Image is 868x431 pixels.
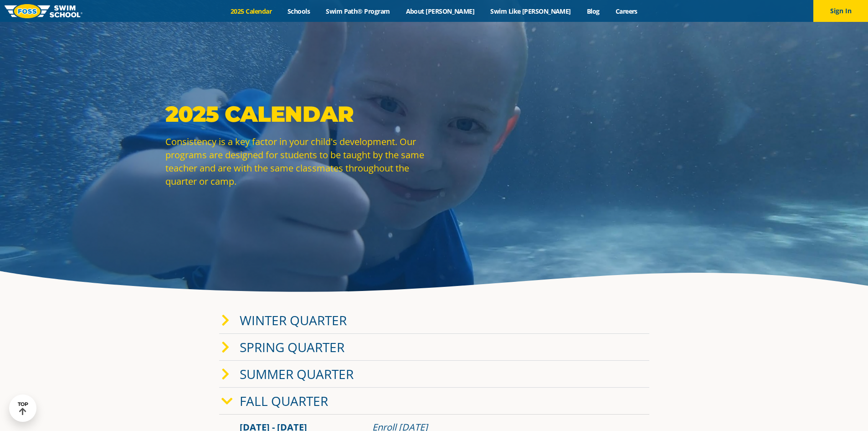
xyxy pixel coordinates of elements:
strong: 2025 Calendar [165,101,354,127]
a: 2025 Calendar [223,7,280,16]
a: Swim Like [PERSON_NAME] [483,7,579,16]
a: Swim Path® Program [318,7,398,16]
a: Winter Quarter [240,312,347,329]
a: Summer Quarter [240,365,354,383]
a: About [PERSON_NAME] [398,7,483,16]
a: Blog [579,7,607,16]
p: Consistency is a key factor in your child's development. Our programs are designed for students t... [165,135,430,188]
img: FOSS Swim School Logo [5,4,82,18]
a: Careers [607,7,645,16]
a: Spring Quarter [240,338,344,356]
a: Schools [280,7,318,16]
div: TOP [18,401,28,415]
a: Fall Quarter [240,392,328,410]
